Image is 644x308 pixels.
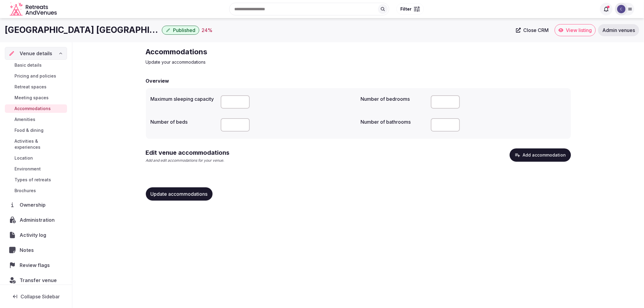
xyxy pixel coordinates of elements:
a: Accommodations [5,104,67,113]
span: Venue details [20,50,52,57]
svg: Retreats and Venues company logo [10,2,58,16]
img: Catherine Mesina [617,5,626,13]
span: Location [14,155,33,161]
span: Food & dining [14,127,43,133]
span: Retreat spaces [14,84,46,90]
span: Close CRM [523,27,549,33]
a: Notes [5,244,67,256]
p: Update your accommodations [146,59,349,65]
a: View listing [555,24,596,36]
span: Admin venues [602,27,635,33]
button: Add accommodation [510,148,571,162]
a: Close CRM [512,24,552,36]
a: Amenities [5,115,67,124]
span: Activity log [20,231,49,239]
button: Filter [396,3,424,15]
a: Brochures [5,186,67,195]
a: Visit the homepage [10,2,58,16]
span: View listing [566,27,592,33]
p: Add and edit accommodations for your venue. [146,158,230,163]
span: Review flags [20,262,52,269]
span: Collapse Sidebar [21,294,60,300]
span: Pricing and policies [14,73,56,79]
span: Amenities [14,116,35,122]
a: Retreat spaces [5,83,67,91]
span: Update accommodations [151,191,208,197]
span: Types of retreats [14,177,51,183]
div: 24 % [202,27,213,34]
a: Location [5,154,67,162]
button: Collapse Sidebar [5,290,67,303]
a: Basic details [5,61,67,69]
a: Activity log [5,229,67,241]
a: Activities & experiences [5,137,67,151]
a: Ownership [5,198,67,211]
a: Food & dining [5,126,67,135]
button: Transfer venue [5,274,67,287]
span: Administration [20,216,57,224]
a: Administration [5,214,67,226]
span: Basic details [14,62,42,68]
span: Notes [20,246,36,254]
button: 24% [202,27,213,34]
a: Review flags [5,259,67,271]
span: Filter [400,6,412,12]
h2: Accommodations [146,47,349,57]
h2: Edit venue accommodations [146,148,230,157]
a: Meeting spaces [5,94,67,102]
span: Accommodations [14,106,51,112]
a: Types of retreats [5,176,67,184]
a: Admin venues [598,24,639,36]
label: Number of beds [151,119,216,124]
label: Number of bedrooms [361,97,426,101]
label: Maximum sleeping capacity [151,97,216,101]
span: Meeting spaces [14,95,49,101]
button: Update accommodations [146,187,213,201]
h1: [GEOGRAPHIC_DATA] [GEOGRAPHIC_DATA] [5,24,159,36]
h2: Overview [146,77,169,84]
span: Ownership [20,201,48,208]
a: Environment [5,165,67,173]
label: Number of bathrooms [361,119,426,124]
span: Brochures [14,188,36,194]
span: Environment [14,166,41,172]
span: Transfer venue [20,277,57,284]
span: Activities & experiences [14,138,65,150]
a: Pricing and policies [5,72,67,80]
button: Published [162,26,199,35]
span: Published [173,27,195,33]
